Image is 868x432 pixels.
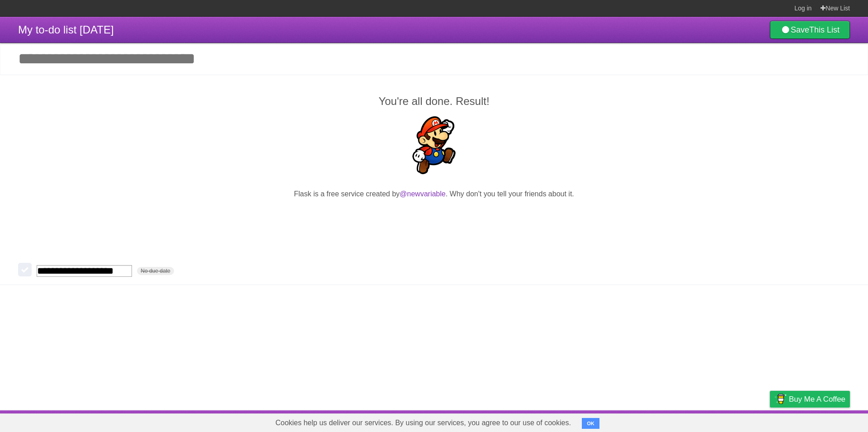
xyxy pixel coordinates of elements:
a: Privacy [758,413,782,430]
span: Cookies help us deliver our services. By using our services, you agree to our use of cookies. [266,414,580,432]
button: OK [582,418,599,429]
a: Terms [727,413,747,430]
span: No due date [137,267,174,275]
p: Flask is a free service created by . Why don't you tell your friends about it. [18,189,850,199]
span: My to-do list [DATE] [18,24,114,36]
a: Buy me a coffee [770,391,850,408]
label: Done [18,263,32,276]
iframe: X Post Button [418,211,450,223]
img: Buy me a coffee [774,391,787,407]
span: Buy me a coffee [789,391,845,407]
a: About [650,413,669,430]
h2: You're all done. Result! [18,93,850,109]
a: Suggest a feature [793,413,850,430]
a: @newvariable [400,190,446,198]
b: This List [809,25,840,34]
a: SaveThis List [770,21,850,39]
img: Super Mario [405,116,463,174]
a: Developers [679,413,716,430]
